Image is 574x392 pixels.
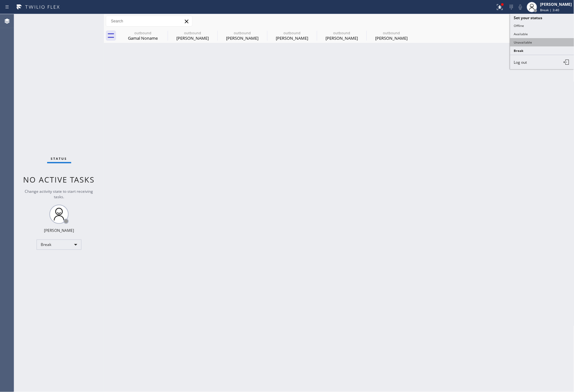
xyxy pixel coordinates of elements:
[51,156,67,161] span: Status
[540,8,560,12] span: Break | 3:40
[168,35,217,41] div: [PERSON_NAME]
[317,30,366,35] div: outbound
[119,30,167,35] div: outbound
[218,29,266,43] div: Ken Wilkinson
[168,29,217,43] div: Dale Stevens
[367,30,416,35] div: outbound
[367,35,416,41] div: [PERSON_NAME]
[25,189,93,200] span: Change activity state to start receiving tasks.
[268,35,316,41] div: [PERSON_NAME]
[119,29,167,43] div: Gamal Noname
[268,30,316,35] div: outbound
[268,29,316,43] div: Frank Pyles
[218,35,266,41] div: [PERSON_NAME]
[44,228,74,233] div: [PERSON_NAME]
[317,29,366,43] div: John Diiorio
[317,35,366,41] div: [PERSON_NAME]
[37,240,81,250] div: Break
[168,30,217,35] div: outbound
[218,30,266,35] div: outbound
[540,2,572,7] div: [PERSON_NAME]
[516,3,525,12] button: Mute
[106,16,192,26] input: Search
[119,35,167,41] div: Gamal Noname
[23,174,95,185] span: No active tasks
[367,29,416,43] div: Shana Ramirez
